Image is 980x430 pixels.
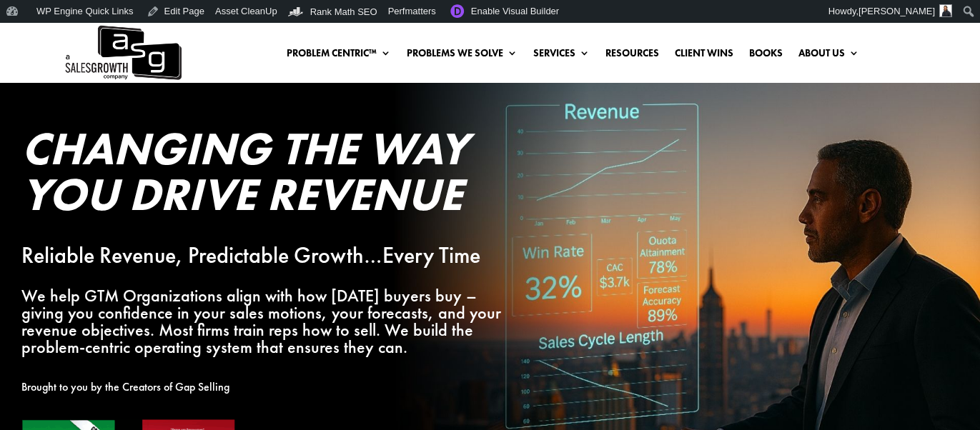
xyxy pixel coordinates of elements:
a: A Sales Growth Company Logo [64,23,182,83]
a: Books [749,48,783,64]
span: [PERSON_NAME] [858,6,935,16]
a: Resources [605,48,659,64]
h2: Changing the Way You Drive Revenue [21,126,506,224]
a: Problems We Solve [407,48,518,64]
span: Rank Math SEO [310,6,377,17]
a: Services [533,48,590,64]
a: Client Wins [675,48,733,64]
a: Problem Centric™ [287,48,391,64]
p: Brought to you by the Creators of Gap Selling [21,379,506,396]
p: We help GTM Organizations align with how [DATE] buyers buy – giving you confidence in your sales ... [21,287,506,355]
a: About Us [798,48,859,64]
img: ASG Co. Logo [64,23,182,83]
p: Reliable Revenue, Predictable Growth…Every Time [21,247,506,264]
